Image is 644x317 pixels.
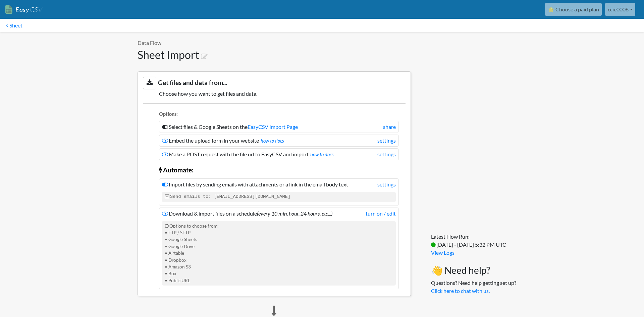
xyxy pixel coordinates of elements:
a: how to docs [310,152,334,157]
h5: Choose how you want to get files and data. [143,90,406,97]
div: Options to choose from: • FTP / SFTP • Google Sheets • Google Drive • Airtable • Dropbox • Amazon... [162,221,396,286]
a: ⭐ Choose a paid plan [545,3,602,16]
h3: Get files and data from... [143,77,406,89]
a: turn on / edit [366,210,396,218]
a: share [383,123,396,131]
li: Select files & Google Sheets on the [159,121,399,133]
li: Embed the upload form in your website [159,135,399,147]
li: Options: [159,110,399,120]
a: settings [377,150,396,158]
a: EasyCSV Import Page [248,124,298,130]
p: Questions? Need help getting set up? [431,279,516,295]
a: settings [377,180,396,188]
span: CSV [29,5,42,14]
li: Download & import files on a schedule [159,208,399,290]
li: Import files by sending emails with attachments or a link in the email body text [159,178,399,206]
a: ccie0008 [605,3,635,16]
i: (every 10 min, hour, 24 hours, etc...) [257,210,332,217]
span: Latest Flow Run: [DATE] - [DATE] 5:32 PM UTC [431,233,506,248]
a: Click here to chat with us. [431,288,490,294]
a: how to docs [261,138,284,144]
li: Make a POST request with the file url to EasyCSV and import [159,148,399,160]
a: View Logs [431,249,454,256]
li: Automate: [159,162,399,177]
a: EasyCSV [5,3,42,16]
code: Send emails to: [EMAIL_ADDRESS][DOMAIN_NAME] [162,192,396,202]
p: Data Flow [138,39,411,47]
h3: 👋 Need help? [431,265,516,276]
h1: Sheet Import [138,49,411,61]
a: settings [377,137,396,145]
